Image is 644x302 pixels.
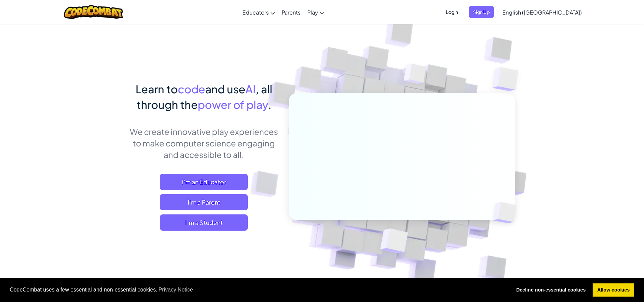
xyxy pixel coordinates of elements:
[307,9,318,16] span: Play
[245,82,256,96] span: AI
[205,82,245,96] span: and use
[239,3,278,21] a: Educators
[158,285,194,295] a: learn more about cookies
[502,9,582,16] span: English ([GEOGRAPHIC_DATA])
[160,174,248,190] a: I'm an Educator
[278,3,304,21] a: Parents
[304,3,328,21] a: Play
[64,5,123,19] img: CodeCombat logo
[160,214,248,231] button: I'm a Student
[593,283,634,297] a: allow cookies
[242,9,269,16] span: Educators
[198,98,268,111] span: power of play
[442,6,462,18] button: Login
[363,214,424,270] img: Overlap cubes
[481,188,532,237] img: Overlap cubes
[391,50,439,101] img: Overlap cubes
[136,82,178,96] span: Learn to
[511,283,590,297] a: deny cookies
[10,285,506,295] span: CodeCombat uses a few essential and non-essential cookies.
[160,194,248,210] a: I'm a Parent
[268,98,271,111] span: .
[178,82,205,96] span: code
[129,126,279,160] p: We create innovative play experiences to make computer science engaging and accessible to all.
[469,6,494,18] button: Sign Up
[479,51,537,108] img: Overlap cubes
[499,3,585,21] a: English ([GEOGRAPHIC_DATA])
